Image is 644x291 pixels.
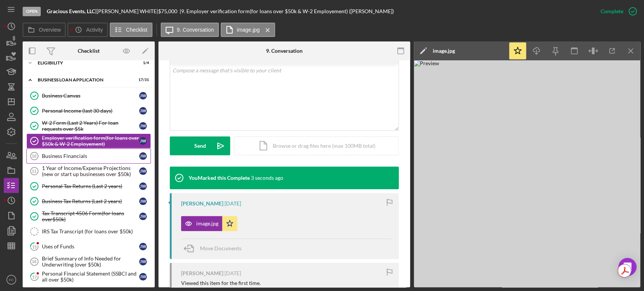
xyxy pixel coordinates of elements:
[42,108,139,114] div: Personal Income (last 30 days)
[38,61,130,65] div: ELIGIBILITY
[42,165,139,177] div: 1 Year of Income/Expense Projections (new or start up businesses over $50k)
[139,182,147,190] div: J W
[433,48,455,54] div: image.jpg
[26,269,151,284] a: 17Personal Financial Statement (SSBCI and all over $50k)JW
[68,23,108,37] button: Activity
[9,278,14,282] text: FC
[601,4,623,19] div: Complete
[39,27,61,33] label: Overview
[126,27,148,33] label: Checklist
[251,175,283,181] time: 2025-09-08 16:18
[42,244,139,250] div: Uses of Funds
[38,78,130,82] div: BUSINESS LOAN APPLICATION
[196,221,218,227] div: image.jpg
[139,273,147,280] div: J W
[139,258,147,265] div: J W
[26,88,151,103] a: Business CanvasJW
[26,239,151,254] a: 15Uses of FundsJW
[4,272,19,287] button: FC
[32,274,37,279] tspan: 17
[135,61,149,65] div: 1 / 4
[23,23,66,37] button: Overview
[194,136,206,155] div: Send
[26,164,151,179] a: 111 Year of Income/Expense Projections (new or start up businesses over $50k)JW
[177,27,214,33] label: 9. Conversation
[618,258,636,276] div: Open Intercom Messenger
[42,153,139,159] div: Business Financials
[86,27,103,33] label: Activity
[139,122,147,130] div: J W
[414,60,640,287] img: Preview
[42,183,139,189] div: Personal Tax Returns (Last 2 years)
[42,135,139,147] div: Employer verification form(for loans over $50k & W-2 Employement)
[181,239,249,258] button: Move Documents
[32,154,36,158] tspan: 10
[221,23,275,37] button: image.jpg
[26,194,151,209] a: Business Tax Returns (Last 2 years)JW
[32,259,36,264] tspan: 16
[42,93,139,99] div: Business Canvas
[42,256,139,268] div: Brief Summary of Info Needed for Underwriting (over $50k)
[42,120,139,132] div: W-2 Form (Last 2 Years) For loan requests over $5k
[139,137,147,145] div: J W
[139,107,147,115] div: J W
[158,8,177,14] span: $75,000
[189,175,250,181] div: You Marked this Complete
[593,4,640,19] button: Complete
[42,210,139,222] div: Tax Transcript 4506 Form(for loans over$50k)
[139,213,147,220] div: J W
[181,216,237,231] button: image.jpg
[47,8,97,14] div: |
[200,245,241,251] span: Move Documents
[139,167,147,175] div: J W
[26,179,151,194] a: Personal Tax Returns (Last 2 years)JW
[180,8,394,14] div: | 9. Employer verification form(for loans over $50k & W-2 Employement) ([PERSON_NAME])
[42,228,151,234] div: IRS Tax Transcript (for loans over $50k)
[135,78,149,82] div: 17 / 31
[181,280,261,286] div: Viewed this item for the first time.
[32,169,36,173] tspan: 11
[42,271,139,283] div: Personal Financial Statement (SSBCI and all over $50k)
[23,7,41,16] div: Open
[97,8,158,14] div: [PERSON_NAME] WHITE |
[181,201,223,207] div: [PERSON_NAME]
[139,243,147,250] div: J W
[26,209,151,224] a: Tax Transcript 4506 Form(for loans over$50k)JW
[26,118,151,133] a: W-2 Form (Last 2 Years) For loan requests over $5kJW
[32,244,37,249] tspan: 15
[26,133,151,149] a: Employer verification form(for loans over $50k & W-2 Employement)JW
[181,270,223,276] div: [PERSON_NAME]
[26,254,151,269] a: 16Brief Summary of Info Needed for Underwriting (over $50k)JW
[161,23,219,37] button: 9. Conversation
[224,201,241,207] time: 2025-09-05 16:16
[266,48,303,54] div: 9. Conversation
[47,8,95,14] b: Gracious Events, LLC
[139,198,147,205] div: J W
[26,224,151,239] a: IRS Tax Transcript (for loans over $50k)
[78,48,100,54] div: Checklist
[26,103,151,118] a: Personal Income (last 30 days)JW
[110,23,152,37] button: Checklist
[139,92,147,100] div: J W
[42,198,139,204] div: Business Tax Returns (Last 2 years)
[170,136,230,155] button: Send
[224,270,241,276] time: 2025-09-05 15:02
[139,152,147,160] div: J W
[237,27,260,33] label: image.jpg
[26,149,151,164] a: 10Business FinancialsJW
